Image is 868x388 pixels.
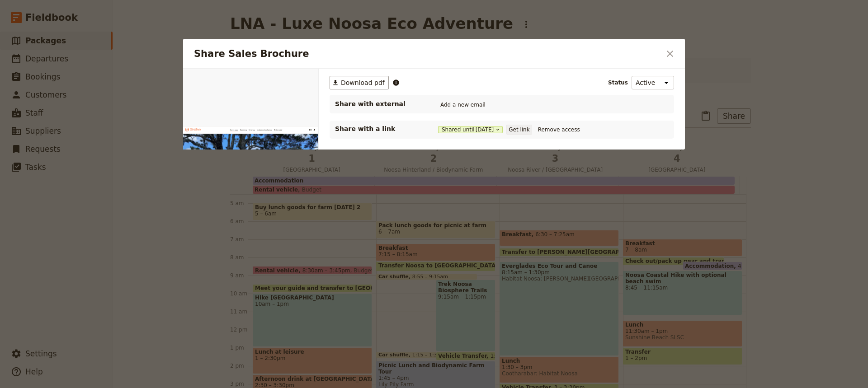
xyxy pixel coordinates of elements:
img: GirlsTrek logo [11,5,90,21]
a: Cover page [203,9,239,21]
button: ​Download pdf [330,76,389,89]
a: Testimonial [391,9,426,21]
button: Close dialog [662,46,678,61]
span: [DATE] [476,126,494,133]
span: Download pdf [341,78,385,87]
button: Remove access [536,125,582,135]
span: 3 nights & 4 days [33,291,100,302]
button: Add a new email [438,100,488,110]
a: admin@girlstrek.com.au [539,7,554,23]
a: Itinerary [283,9,310,21]
a: Overview [246,9,276,21]
p: Beyond the beach and into the heart of the [GEOGRAPHIC_DATA]. [33,277,387,291]
span: Share with external [335,99,425,108]
p: Share with a link [335,124,425,133]
h2: Share Sales Brochure [194,47,660,61]
a: Inclusions/exclusions [317,9,383,21]
button: Shared until[DATE] [438,126,503,133]
h1: Luxe Noosa Eco Adventure [33,250,387,276]
span: Status [608,79,628,86]
select: Status [632,76,674,89]
button: Get link [506,125,532,135]
button: Download pdf [556,7,571,23]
